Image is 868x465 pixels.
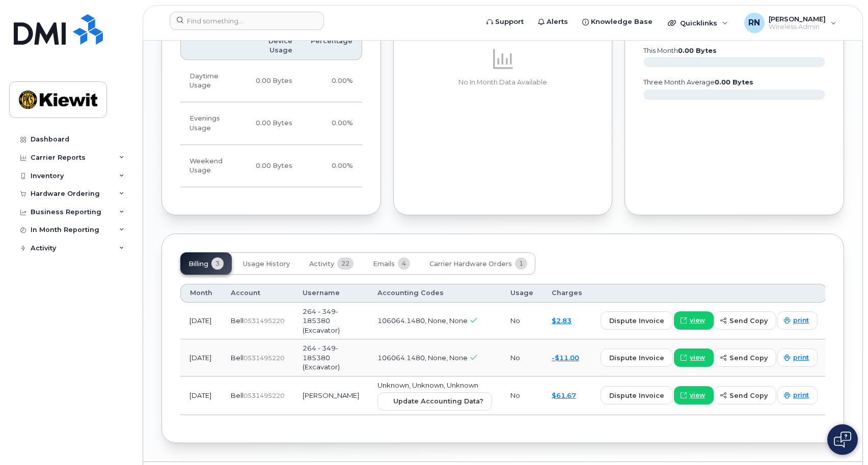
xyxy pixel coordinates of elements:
[674,311,714,330] a: view
[793,391,809,400] span: print
[180,145,245,188] td: Weekend Usage
[769,23,826,31] span: Wireless Admin
[748,17,760,29] span: RN
[680,19,717,27] span: Quicklinks
[552,354,579,362] a: -$11.00
[601,311,673,330] button: dispute invoice
[180,376,222,415] td: [DATE]
[170,12,324,30] input: Find something...
[180,145,362,188] tr: Friday from 6:00pm to Monday 8:00am
[515,257,527,270] span: 1
[793,316,809,325] span: print
[714,386,776,404] button: send copy
[769,15,826,23] span: [PERSON_NAME]
[245,102,302,145] td: 0.00 Bytes
[501,284,542,302] th: Usage
[591,17,653,27] span: Knowledge Base
[293,376,368,415] td: [PERSON_NAME]
[479,12,531,32] a: Support
[412,78,594,87] p: No In Month Data Available
[180,284,222,302] th: Month
[180,102,362,145] tr: Weekdays from 6:00pm to 8:00am
[222,284,293,302] th: Account
[368,284,501,302] th: Accounting Codes
[531,12,575,32] a: Alerts
[373,260,395,268] span: Emails
[542,284,591,302] th: Charges
[377,316,468,325] span: 106064.1480, None, None
[293,303,368,340] td: 264 - 349-185380 (Excavator)
[661,13,735,33] div: Quicklinks
[302,60,362,103] td: 0.00%
[714,348,776,367] button: send copy
[552,391,576,399] a: $61.67
[293,284,368,302] th: Username
[501,303,542,340] td: No
[180,102,245,145] td: Evenings Usage
[729,353,768,363] span: send copy
[674,348,714,367] a: view
[834,431,851,448] img: Open chat
[231,391,243,399] span: Bell
[714,311,776,330] button: send copy
[377,354,468,362] span: 106064.1480, None, None
[302,145,362,188] td: 0.00%
[609,316,664,326] span: dispute invoice
[309,260,334,268] span: Activity
[377,392,492,411] button: Update Accounting Data?
[337,257,354,270] span: 22
[777,348,818,367] a: print
[737,13,844,33] div: Robert Navalta
[243,260,290,268] span: Usage History
[180,60,245,103] td: Daytime Usage
[552,316,572,325] a: $2.83
[243,317,284,325] span: 0531495220
[601,348,673,367] button: dispute invoice
[609,353,664,363] span: dispute invoice
[601,386,673,404] button: dispute invoice
[575,12,660,32] a: Knowledge Base
[715,78,753,86] tspan: 0.00 Bytes
[245,145,302,188] td: 0.00 Bytes
[302,102,362,145] td: 0.00%
[501,339,542,376] td: No
[729,316,768,326] span: send copy
[609,391,664,400] span: dispute invoice
[243,354,284,362] span: 0531495220
[245,32,302,60] th: Device Usage
[231,316,243,325] span: Bell
[777,311,818,330] a: print
[690,391,705,400] span: view
[245,60,302,103] td: 0.00 Bytes
[243,392,284,399] span: 0531495220
[501,376,542,415] td: No
[690,316,705,325] span: view
[643,78,753,86] text: three month average
[429,260,512,268] span: Carrier Hardware Orders
[393,396,483,406] span: Update Accounting Data?
[729,391,768,400] span: send copy
[302,32,362,60] th: Percentage
[674,386,714,404] a: view
[678,47,717,54] tspan: 0.00 Bytes
[793,353,809,362] span: print
[180,303,222,340] td: [DATE]
[377,381,478,389] span: Unknown, Unknown, Unknown
[180,339,222,376] td: [DATE]
[777,386,818,404] a: print
[495,17,524,27] span: Support
[547,17,568,27] span: Alerts
[293,339,368,376] td: 264 - 349-185380 (Excavator)
[231,354,243,362] span: Bell
[690,353,705,362] span: view
[643,47,717,54] text: this month
[398,257,410,270] span: 4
